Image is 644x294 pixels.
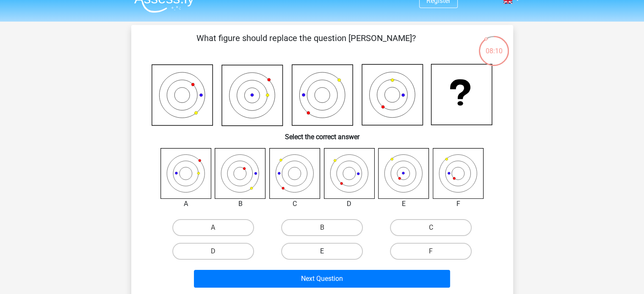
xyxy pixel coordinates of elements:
div: C [263,199,327,209]
h6: Select the correct answer [145,126,500,141]
div: E [372,199,436,209]
div: B [208,199,272,209]
label: C [390,219,472,236]
label: E [281,243,363,260]
div: F [426,199,490,209]
div: D [318,199,381,209]
button: Next Question [194,270,450,288]
label: D [172,243,254,260]
div: A [154,199,218,209]
div: 08:10 [478,35,510,56]
label: F [390,243,472,260]
label: A [172,219,254,236]
label: B [281,219,363,236]
p: What figure should replace the question [PERSON_NAME]? [145,32,468,57]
